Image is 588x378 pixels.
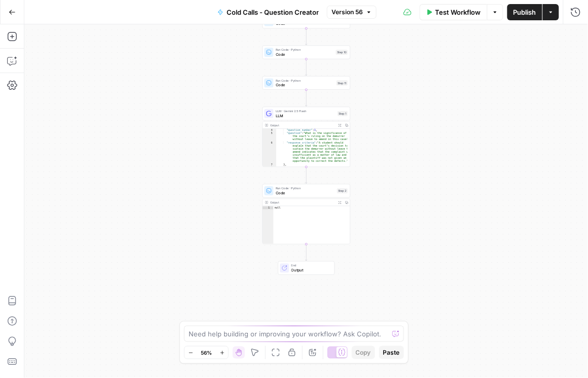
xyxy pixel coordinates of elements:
[263,141,276,163] div: 6
[263,184,351,245] div: Run Code · PythonCodeStep 2Outputnull
[332,8,363,17] span: Version 56
[306,244,307,261] g: Edge from step_2 to end
[276,51,334,57] span: Code
[276,190,335,196] span: Code
[306,90,307,107] g: Edge from step_11 to step_1
[291,267,330,273] span: Output
[263,261,351,275] div: EndOutput
[276,21,335,26] span: Code
[263,15,351,28] div: Code
[513,7,536,17] span: Publish
[327,6,377,19] button: Version 56
[291,263,330,268] span: End
[263,76,351,90] div: Run Code · PythonCodeStep 11
[276,82,334,88] span: Code
[306,59,307,76] g: Edge from step_10 to step_11
[263,132,276,141] div: 5
[263,163,276,166] div: 7
[273,166,276,169] span: Toggle code folding, rows 8 through 12
[383,348,400,357] span: Paste
[379,346,404,359] button: Paste
[201,349,212,357] span: 56%
[337,80,348,85] div: Step 11
[352,346,375,359] button: Copy
[276,109,336,113] span: LLM · Gemini 2.5 Flash
[276,78,334,83] span: Run Code · Python
[336,50,348,55] div: Step 10
[227,7,319,17] span: Cold Calls - Question Creator
[276,186,335,191] span: Run Code · Python
[263,206,273,209] div: 1
[270,200,335,205] div: Output
[435,7,481,17] span: Test Workflow
[306,167,307,184] g: Edge from step_1 to step_2
[211,4,325,20] button: Cold Calls - Question Creator
[507,4,542,20] button: Publish
[276,48,334,52] span: Run Code · Python
[306,28,307,45] g: Edge from step_9 to step_10
[337,188,348,193] div: Step 2
[420,4,487,20] button: Test Workflow
[263,166,276,169] div: 8
[338,111,348,116] div: Step 1
[263,107,351,167] div: LLM · Gemini 2.5 FlashLLMStep 1Output "question_number":1, "question":"What is the significance o...
[263,129,276,132] div: 4
[276,113,336,118] span: LLM
[263,46,351,59] div: Run Code · PythonCodeStep 10
[356,348,371,357] span: Copy
[270,123,335,127] div: Output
